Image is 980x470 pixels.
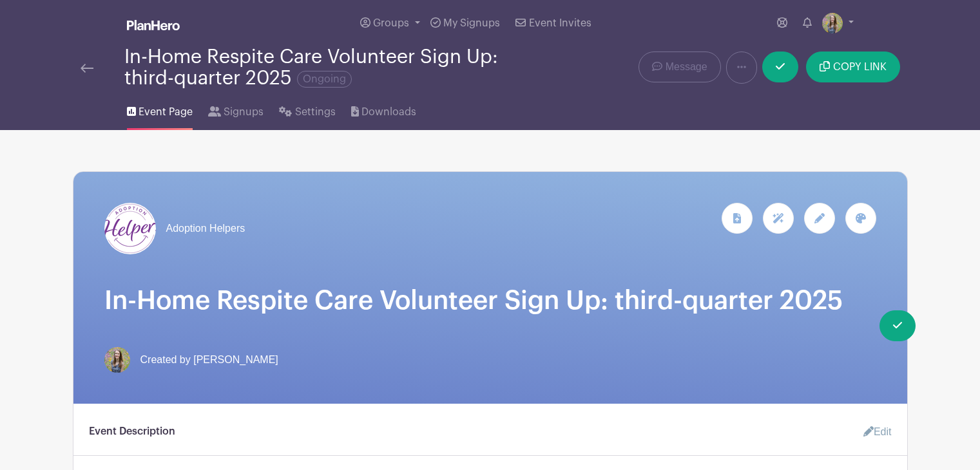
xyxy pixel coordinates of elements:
img: IMG_0582.jpg [822,13,843,33]
div: In-Home Respite Care Volunteer Sign Up: third-quarter 2025 [124,46,542,89]
img: IMG_0582.jpg [104,347,130,373]
h6: Event Description [89,426,175,438]
span: Settings [295,104,336,120]
span: COPY LINK [833,62,887,72]
span: Event Invites [529,18,591,28]
span: Downloads [361,104,416,120]
span: Created by [PERSON_NAME] [140,352,278,368]
span: Event Page [139,104,193,120]
a: Downloads [351,89,416,130]
span: Groups [373,18,409,28]
a: Edit [853,419,892,445]
a: Adoption Helpers [104,203,245,254]
a: Message [639,52,720,82]
img: back-arrow-29a5d9b10d5bd6ae65dc969a981735edf675c4d7a1fe02e03b50dbd4ba3cdb55.svg [81,64,93,73]
button: COPY LINK [806,52,899,82]
img: AH%20Logo%20Smile-Flat-RBG%20(1).jpg [104,203,156,254]
img: logo_white-6c42ec7e38ccf1d336a20a19083b03d10ae64f83f12c07503d8b9e83406b4c7d.svg [127,20,180,30]
a: Event Page [127,89,193,130]
h1: In-Home Respite Care Volunteer Sign Up: third-quarter 2025 [104,285,876,316]
span: Adoption Helpers [166,221,245,236]
span: Message [666,59,707,75]
a: Signups [208,89,264,130]
span: Ongoing [297,71,352,88]
span: My Signups [443,18,500,28]
span: Signups [224,104,264,120]
a: Settings [279,89,335,130]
